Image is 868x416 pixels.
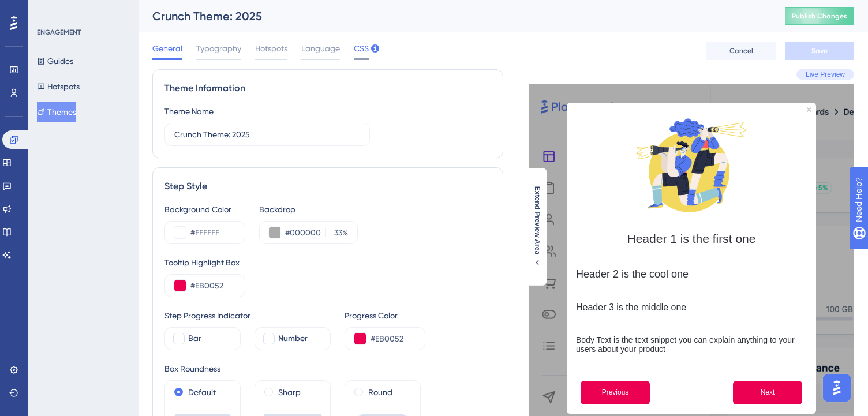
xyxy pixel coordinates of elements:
[811,46,828,55] span: Save
[37,51,73,72] button: Guides
[301,42,340,55] span: Language
[196,42,241,55] span: Typography
[330,226,342,239] input: %
[255,42,287,55] span: Hotspots
[345,309,425,323] div: Progress Color
[733,381,802,404] button: Next
[634,107,749,223] img: Modal Media
[37,102,76,122] button: Themes
[368,385,392,399] label: Round
[820,370,854,405] iframe: UserGuiding AI Assistant Launcher
[164,362,491,376] div: Box Roundness
[259,203,358,216] div: Backdrop
[807,107,811,112] div: Close Preview
[533,186,542,254] span: Extend Preview Area
[188,332,201,346] span: Bar
[576,268,807,280] h2: Header 2 is the cool one
[354,42,369,55] span: CSS
[164,81,491,95] div: Theme Information
[164,256,491,269] div: Tooltip Highlight Box
[528,186,547,267] button: Extend Preview Area
[706,42,776,60] button: Cancel
[785,42,854,60] button: Save
[174,128,360,141] input: Theme Name
[278,385,301,399] label: Sharp
[792,12,847,21] span: Publish Changes
[576,232,807,246] h1: Header 1 is the first one
[576,335,807,354] p: Body Text is the text snippet you can explain anything to your users about your product
[278,332,308,346] span: Number
[785,7,854,25] button: Publish Changes
[325,226,348,239] label: %
[164,104,214,118] div: Theme Name
[806,70,845,79] span: Live Preview
[164,179,491,193] div: Step Style
[164,203,245,216] div: Background Color
[152,8,756,24] div: Crunch Theme: 2025
[152,42,182,55] span: General
[37,28,81,37] div: ENGAGEMENT
[576,302,807,313] h3: Header 3 is the middle one
[37,76,80,97] button: Hotspots
[188,385,216,399] label: Default
[27,3,72,17] span: Need Help?
[729,46,753,55] span: Cancel
[581,381,650,404] button: Previous
[164,309,331,323] div: Step Progress Indicator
